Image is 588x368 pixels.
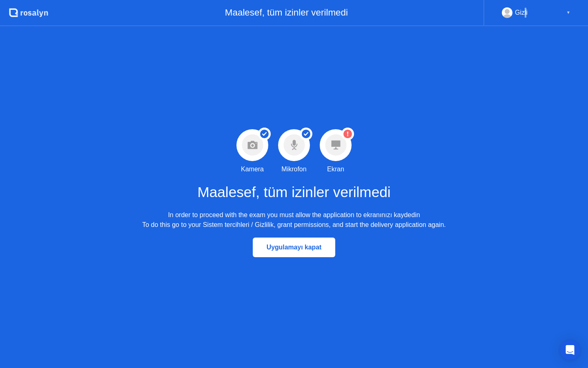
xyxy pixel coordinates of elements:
[560,340,580,360] div: Open Intercom Messenger
[142,210,445,230] div: In order to proceed with the exam you must allow the application to ekranınızı kaydedin To do thi...
[327,164,344,174] div: Ekran
[253,238,336,257] button: Uygulamayı kapat
[241,164,264,174] div: Kamera
[566,7,570,18] div: ▼
[281,164,306,174] div: Mikrofon
[255,244,333,251] div: Uygulamayı kapat
[515,7,528,18] div: Gizli
[197,182,390,203] h1: Maalesef, tüm izinler verilmedi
